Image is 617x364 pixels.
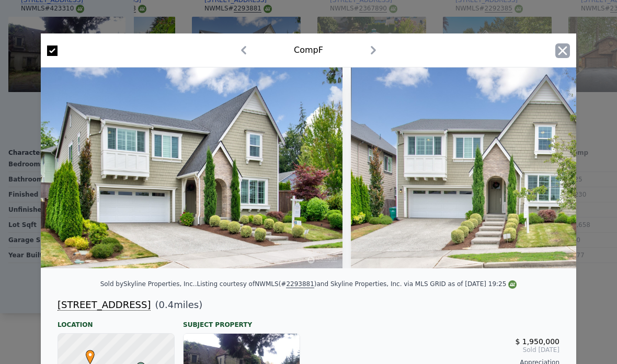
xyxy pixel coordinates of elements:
[197,280,517,288] div: Listing courtesy of NWMLS (# ) and Skyline Properties, Inc. via MLS GRID as of [DATE] 19:25
[508,280,517,289] img: NWMLS Logo
[294,44,323,56] div: Comp F
[83,350,89,356] div: •
[317,346,559,354] span: Sold [DATE]
[515,337,559,346] span: $ 1,950,000
[58,312,175,329] div: Location
[83,347,97,362] span: •
[159,299,174,310] span: 0.4
[100,280,197,288] div: Sold by Skyline Properties, Inc. .
[151,298,202,312] span: ( miles)
[41,67,342,268] img: Property Img
[183,312,300,329] div: Subject Property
